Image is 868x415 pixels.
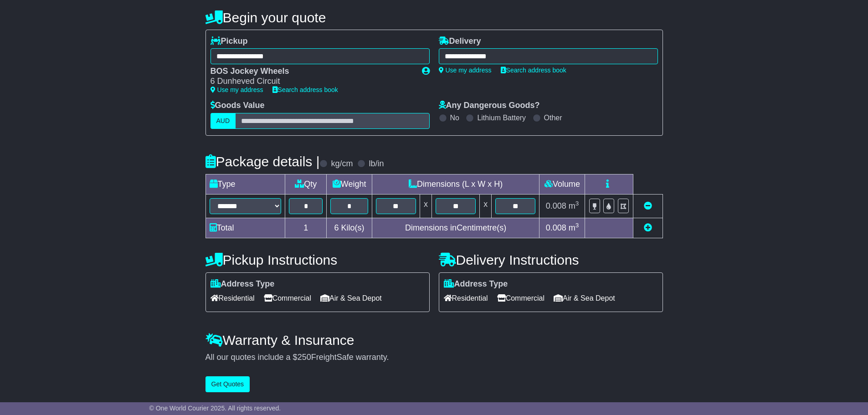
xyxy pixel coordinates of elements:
[569,201,579,210] span: m
[211,113,236,129] label: AUD
[327,218,372,238] td: Kilo(s)
[211,77,413,87] div: 6 Dunheved Circuit
[285,174,327,194] td: Qty
[205,353,663,363] div: All our quotes include a $ FreightSafe warranty.
[285,218,327,238] td: 1
[569,223,579,232] span: m
[369,159,384,169] label: lb/in
[205,376,250,392] button: Get Quotes
[298,353,311,362] span: 250
[327,174,372,194] td: Weight
[211,279,275,289] label: Address Type
[544,113,562,122] label: Other
[264,291,311,305] span: Commercial
[211,291,255,305] span: Residential
[272,86,338,93] a: Search address book
[420,194,432,218] td: x
[334,223,339,232] span: 6
[205,10,663,25] h4: Begin your quote
[439,67,492,74] a: Use my address
[211,101,265,111] label: Goods Value
[372,218,539,238] td: Dimensions in Centimetre(s)
[205,333,663,348] h4: Warranty & Insurance
[554,291,615,305] span: Air & Sea Depot
[439,101,540,111] label: Any Dangerous Goods?
[211,36,248,46] label: Pickup
[444,279,508,289] label: Address Type
[205,252,430,267] h4: Pickup Instructions
[211,86,263,93] a: Use my address
[205,174,285,194] td: Type
[211,67,413,77] div: BOS Jockey Wheels
[497,291,544,305] span: Commercial
[546,223,566,232] span: 0.008
[539,174,585,194] td: Volume
[444,291,488,305] span: Residential
[320,291,382,305] span: Air & Sea Depot
[644,223,652,232] a: Add new item
[480,194,492,218] td: x
[450,113,459,122] label: No
[439,36,481,46] label: Delivery
[501,67,566,74] a: Search address book
[149,405,281,412] span: © One World Courier 2025. All rights reserved.
[372,174,539,194] td: Dimensions (L x W x H)
[575,222,579,229] sup: 3
[477,113,526,122] label: Lithium Battery
[546,201,566,210] span: 0.008
[575,200,579,207] sup: 3
[644,201,652,210] a: Remove this item
[205,154,320,169] h4: Package details |
[331,159,353,169] label: kg/cm
[205,218,285,238] td: Total
[439,252,663,267] h4: Delivery Instructions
